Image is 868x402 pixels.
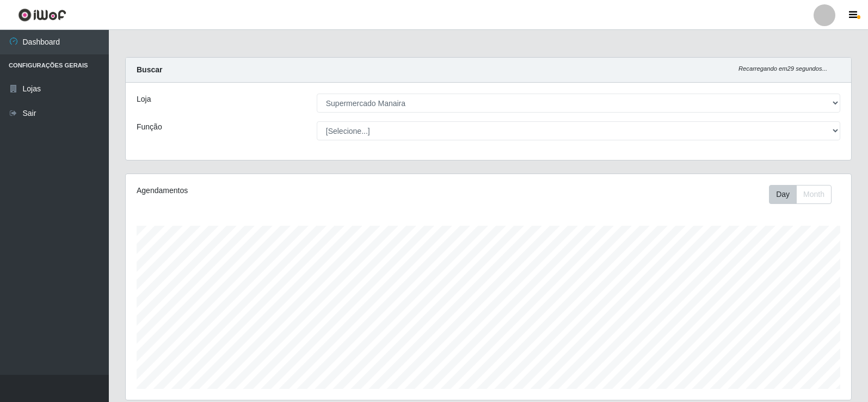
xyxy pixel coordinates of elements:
[18,8,66,22] img: CoreUI Logo
[769,185,840,204] div: Toolbar with button groups
[738,65,827,72] i: Recarregando em 29 segundos...
[769,185,832,204] div: First group
[137,94,151,105] label: Loja
[796,185,832,204] button: Month
[769,185,797,204] button: Day
[137,185,420,196] div: Agendamentos
[137,121,162,133] label: Função
[137,65,162,74] strong: Buscar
